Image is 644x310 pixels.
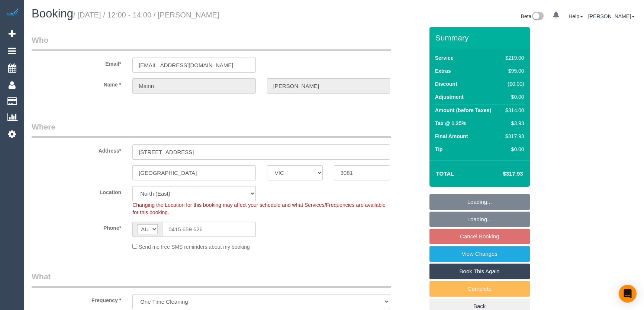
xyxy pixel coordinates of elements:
span: Booking [32,7,73,20]
label: Service [435,54,454,62]
legend: What [32,271,391,288]
div: $3.93 [502,120,524,127]
label: Phone* [26,222,127,232]
h3: Summary [435,33,526,42]
label: Extras [435,67,451,75]
input: First Name* [132,78,256,94]
span: Send me free SMS reminders about my booking [139,244,250,250]
input: Last Name* [267,78,390,94]
img: Automaid Logo [4,7,19,18]
div: $219.00 [502,54,524,62]
a: View Changes [429,246,530,262]
label: Location [26,186,127,196]
label: Amount (before Taxes) [435,107,491,114]
img: New interface [531,12,544,22]
div: ($0.00) [502,80,524,88]
legend: Who [32,35,391,51]
label: Frequency * [26,294,127,304]
label: Tip [435,146,443,153]
div: $0.00 [502,146,524,153]
a: Book This Again [429,264,530,279]
label: Name * [26,78,127,88]
div: $314.00 [502,107,524,114]
div: Open Intercom Messenger [619,285,637,303]
label: Adjustment [435,93,464,101]
label: Tax @ 1.25% [435,120,466,127]
a: [PERSON_NAME] [588,13,635,19]
div: $317.93 [502,133,524,140]
div: $95.00 [502,67,524,75]
input: Email* [132,58,256,73]
label: Discount [435,80,457,88]
a: Help [569,13,583,19]
input: Phone* [162,222,256,237]
input: Post Code* [334,165,390,180]
strong: Total [436,170,454,177]
label: Address* [26,144,127,154]
h4: $317.93 [480,171,523,177]
label: Email* [26,58,127,68]
small: / [DATE] / 12:00 - 14:00 / [PERSON_NAME] [73,11,219,19]
a: Beta [521,13,544,19]
input: Suburb* [132,165,256,180]
div: $0.00 [502,93,524,101]
span: Changing the Location for this booking may affect your schedule and what Services/Frequencies are... [132,202,386,215]
legend: Where [32,121,391,138]
label: Final Amount [435,133,468,140]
